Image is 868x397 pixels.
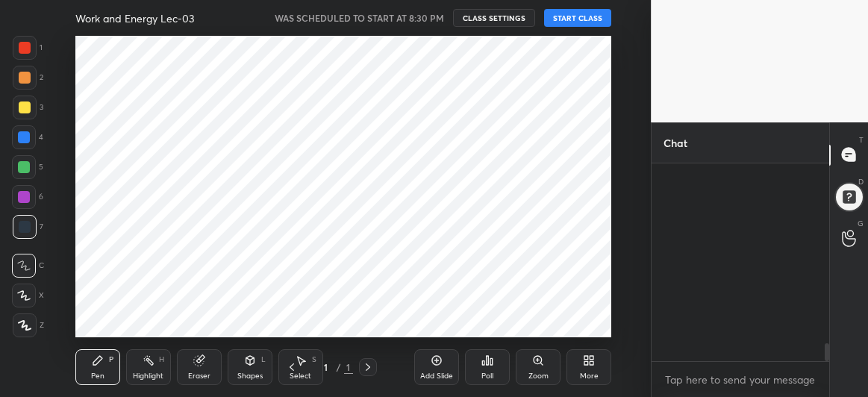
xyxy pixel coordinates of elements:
[290,372,311,380] div: Select
[652,123,699,163] p: Chat
[481,372,493,380] div: Poll
[275,11,444,25] h5: WAS SCHEDULED TO START AT 8:30 PM
[337,363,341,372] div: /
[12,155,43,179] div: 5
[12,125,43,149] div: 4
[261,356,266,363] div: L
[319,363,334,372] div: 1
[12,284,44,307] div: X
[858,176,864,187] p: D
[528,372,549,380] div: Zoom
[13,96,43,119] div: 3
[544,9,611,27] button: START CLASS
[652,163,829,362] div: grid
[12,185,43,209] div: 6
[312,356,316,363] div: S
[453,9,535,27] button: CLASS SETTINGS
[858,218,864,229] p: G
[133,372,163,380] div: Highlight
[13,215,43,239] div: 7
[109,356,113,363] div: P
[13,313,44,337] div: Z
[580,372,599,380] div: More
[91,372,104,380] div: Pen
[344,360,353,374] div: 1
[159,356,164,363] div: H
[12,254,44,278] div: C
[237,372,263,380] div: Shapes
[188,372,210,380] div: Eraser
[420,372,453,380] div: Add Slide
[859,134,864,146] p: T
[13,66,43,90] div: 2
[75,11,194,25] h4: Work and Energy Lec-03
[13,36,43,60] div: 1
